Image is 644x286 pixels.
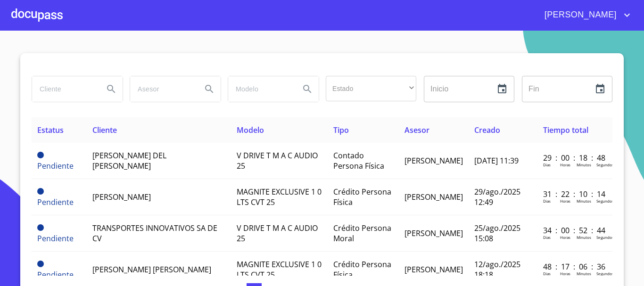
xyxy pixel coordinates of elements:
[537,8,621,23] span: [PERSON_NAME]
[543,271,551,276] p: Dias
[560,162,570,167] p: Horas
[405,228,463,238] span: [PERSON_NAME]
[474,259,520,280] span: 12/ago./2025 18:18
[100,78,123,100] button: Search
[474,155,519,166] span: [DATE] 11:39
[474,125,500,135] span: Creado
[237,150,318,171] span: V DRIVE T M A C AUDIO 25
[474,187,520,207] span: 29/ago./2025 12:49
[326,76,416,101] div: ​
[405,264,463,275] span: [PERSON_NAME]
[37,261,44,267] span: Pendiente
[92,264,211,275] span: [PERSON_NAME] [PERSON_NAME]
[333,187,391,207] span: Crédito Persona Física
[560,235,570,240] p: Horas
[296,78,319,100] button: Search
[37,125,64,135] span: Estatus
[543,125,588,135] span: Tiempo total
[543,198,551,204] p: Dias
[543,162,551,167] p: Dias
[560,198,570,204] p: Horas
[92,125,117,135] span: Cliente
[405,125,429,135] span: Asesor
[32,76,96,102] input: search
[543,235,551,240] p: Dias
[92,223,217,244] span: TRANSPORTES INNOVATIVOS SA DE CV
[577,198,591,204] p: Minutos
[474,223,520,244] span: 25/ago./2025 15:08
[198,78,221,100] button: Search
[228,76,292,102] input: search
[537,8,633,23] button: account of current user
[237,187,322,207] span: MAGNITE EXCLUSIVE 1 0 LTS CVT 25
[596,162,614,167] p: Segundos
[333,259,391,280] span: Crédito Persona Física
[333,150,384,171] span: Contado Persona Física
[577,271,591,276] p: Minutos
[596,271,614,276] p: Segundos
[37,197,74,207] span: Pendiente
[596,235,614,240] p: Segundos
[92,192,151,202] span: [PERSON_NAME]
[405,192,463,202] span: [PERSON_NAME]
[37,270,74,280] span: Pendiente
[237,125,264,135] span: Modelo
[37,188,44,195] span: Pendiente
[237,259,322,280] span: MAGNITE EXCLUSIVE 1 0 LTS CVT 25
[37,224,44,231] span: Pendiente
[92,150,166,171] span: [PERSON_NAME] DEL [PERSON_NAME]
[543,153,607,163] p: 29 : 00 : 18 : 48
[543,225,607,236] p: 34 : 00 : 52 : 44
[577,235,591,240] p: Minutos
[130,76,194,102] input: search
[543,261,607,272] p: 48 : 17 : 06 : 36
[543,189,607,199] p: 31 : 22 : 10 : 14
[596,198,614,204] p: Segundos
[333,223,391,244] span: Crédito Persona Moral
[577,162,591,167] p: Minutos
[237,223,318,244] span: V DRIVE T M A C AUDIO 25
[560,271,570,276] p: Horas
[37,152,44,158] span: Pendiente
[333,125,349,135] span: Tipo
[37,161,74,171] span: Pendiente
[37,233,74,244] span: Pendiente
[405,155,463,166] span: [PERSON_NAME]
